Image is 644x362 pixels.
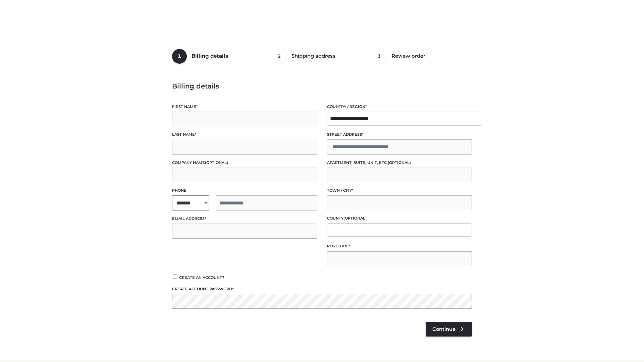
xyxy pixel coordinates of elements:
label: First name [172,104,317,110]
label: Street address [327,131,472,138]
span: (optional) [388,160,411,165]
span: 2 [272,49,287,64]
h3: Billing details [172,82,472,90]
label: Email address [172,216,317,222]
a: Continue [426,322,472,337]
span: Continue [432,326,455,332]
label: Phone [172,187,317,194]
input: Create an account? [172,275,178,279]
span: 3 [372,49,387,64]
span: (optional) [343,216,367,221]
span: Shipping address [291,53,335,59]
span: Create an account? [179,275,224,280]
label: Postcode [327,243,472,249]
span: Billing details [192,53,228,59]
label: Apartment, suite, unit, etc. [327,160,472,166]
label: Create account password [172,286,472,292]
label: Last name [172,131,317,138]
span: (optional) [205,160,228,165]
label: Company name [172,160,317,166]
label: Country / Region [327,104,472,110]
label: Town / City [327,187,472,194]
span: 1 [172,49,187,64]
label: County [327,215,472,222]
span: Review order [391,53,425,59]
